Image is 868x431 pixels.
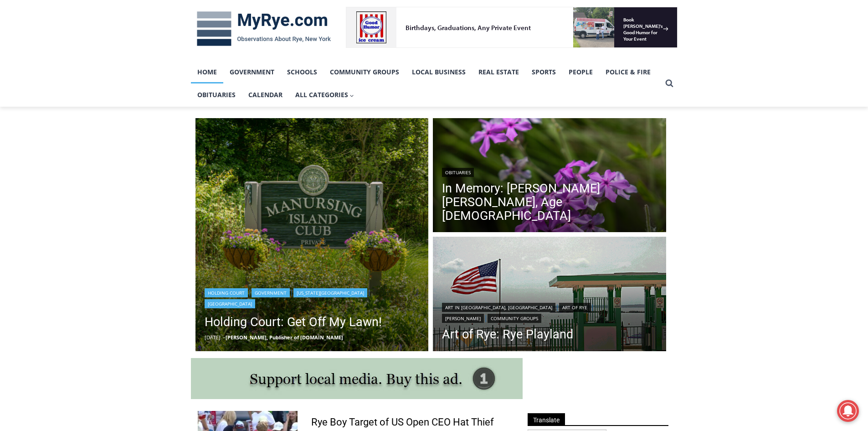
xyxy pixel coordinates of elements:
[277,10,317,35] h4: Book [PERSON_NAME]'s Good Humor for Your Event
[324,61,406,83] a: Community Groups
[94,57,134,109] div: "clearly one of the favorites in the [GEOGRAPHIC_DATA] neighborhood"
[242,83,289,106] a: Calendar
[442,168,474,177] a: Obituaries
[472,61,525,83] a: Real Estate
[559,303,591,312] a: Art of Rye
[599,61,657,83] a: Police & Fire
[226,334,343,341] a: [PERSON_NAME], Publisher of [DOMAIN_NAME]
[191,5,337,52] img: MyRye.com
[191,358,523,399] img: support local media, buy this ad
[219,88,442,114] a: Intern @ [DOMAIN_NAME]
[60,16,225,25] div: Birthdays, Graduations, Any Private Event
[293,288,367,297] a: [US_STATE][GEOGRAPHIC_DATA]
[442,327,657,341] a: Art of Rye: Rye Playland
[281,61,324,83] a: Schools
[238,91,422,111] span: Intern @ [DOMAIN_NAME]
[442,314,484,323] a: [PERSON_NAME]
[205,286,420,308] div: | | |
[195,118,429,352] a: Read More Holding Court: Get Off My Lawn!
[0,92,92,114] a: Open Tues. - Sun. [PHONE_NUMBER]
[661,75,678,92] button: View Search Form
[195,118,429,352] img: (PHOTO: Manursing Island Club in Rye. File photo, 2024. Credit: Justin Gray.)
[223,61,281,83] a: Government
[205,313,420,331] a: Holding Court: Get Off My Lawn!
[252,288,290,297] a: Government
[488,314,541,323] a: Community Groups
[433,237,666,353] img: (PHOTO: Rye Playland. Entrance onto Playland Beach at the Boardwalk. By JoAnn Cancro.)
[205,288,248,297] a: Holding Court
[442,301,657,323] div: | | |
[528,413,565,426] span: Translate
[433,237,666,353] a: Read More Art of Rye: Rye Playland
[406,61,472,83] a: Local Business
[271,3,329,42] a: Book [PERSON_NAME]'s Good Humor for Your Event
[289,83,361,106] button: Child menu of All Categories
[525,61,562,83] a: Sports
[205,334,221,341] time: [DATE]
[3,94,89,129] span: Open Tues. - Sun. [PHONE_NUMBER]
[442,303,555,312] a: Art in [GEOGRAPHIC_DATA], [GEOGRAPHIC_DATA]
[223,334,226,341] span: –
[433,118,666,235] a: Read More In Memory: Barbara Porter Schofield, Age 90
[230,0,431,88] div: "The first chef I interviewed talked about coming to [GEOGRAPHIC_DATA] from [GEOGRAPHIC_DATA] in ...
[433,118,666,235] img: (PHOTO: Kim Eierman of EcoBeneficial designed and oversaw the installation of native plant beds f...
[205,299,255,308] a: [GEOGRAPHIC_DATA]
[191,61,223,83] a: Home
[562,61,599,83] a: People
[311,416,494,429] a: Rye Boy Target of US Open CEO Hat Thief
[191,83,242,106] a: Obituaries
[442,182,657,223] a: In Memory: [PERSON_NAME] [PERSON_NAME], Age [DEMOGRAPHIC_DATA]
[191,61,661,107] nav: Primary Navigation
